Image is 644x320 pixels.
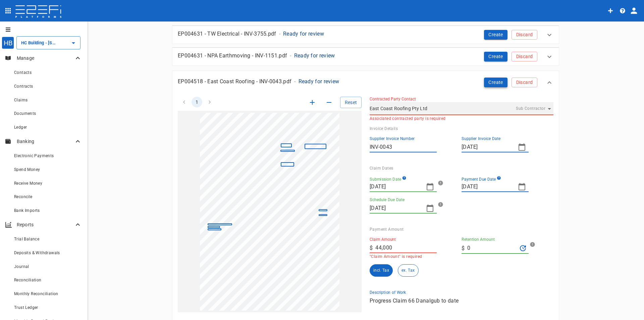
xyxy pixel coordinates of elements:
button: ex. Tax [398,264,418,277]
label: Supplier Invoice Number [370,136,415,142]
span: Invoice Details [370,126,398,131]
p: Ready for review [294,52,335,59]
span: Reconciliation [14,278,42,282]
button: Create [484,52,507,61]
span: Electronic Payments [14,153,54,158]
button: Create [484,30,507,40]
div: The claim and retention amounts denoted on the invoice are inclusive of tax. [370,264,393,277]
div: HB [2,37,14,49]
span: Contacts [14,70,32,75]
p: Ready for review [299,78,339,85]
span: Documents [14,111,36,116]
p: Manage [17,55,74,61]
label: Description of Work [370,290,406,295]
p: EP004518 - East Coast Roofing - INV-0043.pdf [178,78,291,85]
p: $ [462,244,465,252]
label: Claim Amount [370,237,396,242]
p: - [279,30,280,38]
span: Receive Money [14,181,42,186]
span: Contracts [14,84,33,89]
p: "Claim Amount" is required [370,254,437,259]
p: - [290,52,291,59]
span: Monthly Reconciliation [14,291,58,296]
button: page 1 [192,97,202,107]
p: East Coast Roofing Pty Ltd [370,105,427,112]
p: $ [370,244,373,252]
span: Ledger [14,125,27,130]
p: Associated contracted party is required [370,116,553,121]
button: Open [69,38,78,48]
button: Reset [340,97,362,108]
button: Discard [512,78,537,87]
div: EP004631 - NPA Earthmoving - INV-1151.pdf-Ready for reviewCreateDiscard [172,48,559,65]
span: Bank Imports [14,208,40,213]
span: Trust Ledger [14,305,38,310]
span: Reconcile [14,194,33,199]
label: Payment Due Date [462,176,501,182]
p: EP004631 - NPA Earthmoving - INV-1151.pdf [178,52,287,59]
span: Payment Amount [370,227,404,232]
button: Discard [512,52,537,61]
span: Claims [14,98,28,102]
span: Trial Balance [14,237,39,241]
p: Ready for review [283,30,324,38]
span: Deposits & Withdrawals [14,250,60,255]
span: Claim Dates [370,166,393,171]
nav: pagination navigation [178,97,267,107]
button: incl. Tax [370,264,393,277]
p: Banking [17,138,74,145]
button: Create [484,78,507,87]
label: Retention Amount [462,237,495,242]
p: Reports [17,221,74,228]
span: Spend Money [14,167,40,172]
input: HC Building - Lot 66 Danalgub St [19,39,59,46]
button: Discard [512,30,537,40]
p: - [294,78,296,85]
div: EP004631 - TW Electrical - INV-3755.pdf-Ready for reviewCreateDiscard [172,26,559,44]
label: Contracted Party Contact [370,96,416,102]
span: Sub Contractor [516,106,545,111]
label: Supplier Invoice Date [462,136,500,142]
div: The claim and retention amounts denoted on the invoice are exclusive of tax. [398,264,418,277]
div: Recalculate Retention Amount [517,242,529,254]
p: EP004631 - TW Electrical - INV-3755.pdf [178,30,276,38]
label: Submission Date [370,176,406,182]
label: Schedule Due Date [370,197,405,203]
span: Journal [14,264,29,269]
div: EP004518 - East Coast Roofing - INV-0043.pdf-Ready for reviewCreateDiscard [172,71,559,94]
